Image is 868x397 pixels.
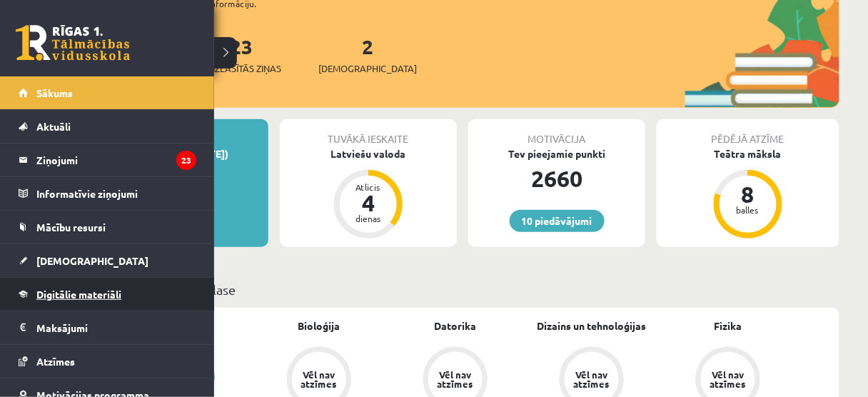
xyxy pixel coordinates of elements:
[657,119,839,146] div: Pēdējā atzīme
[36,288,121,301] span: Digitālie materiāli
[36,144,196,176] legend: Ziņojumi
[434,318,476,333] a: Datorika
[36,254,148,267] span: [DEMOGRAPHIC_DATA]
[176,151,196,170] i: 23
[538,318,647,333] a: Dizains un tehnoloģijas
[16,25,130,61] a: Rīgas 1. Tālmācības vidusskola
[36,355,75,368] span: Atzīmes
[347,214,390,223] div: dienas
[36,311,196,344] legend: Maksājumi
[298,318,340,333] a: Bioloģija
[318,61,417,76] span: [DEMOGRAPHIC_DATA]
[708,370,748,388] div: Vēl nav atzīmes
[19,76,196,109] a: Sākums
[657,146,839,161] div: Teātra māksla
[510,210,605,232] a: 10 piedāvājumi
[280,146,457,161] div: Latviešu valoda
[347,191,390,214] div: 4
[19,177,196,210] a: Informatīvie ziņojumi
[435,370,475,388] div: Vēl nav atzīmes
[318,34,417,76] a: 2[DEMOGRAPHIC_DATA]
[19,278,196,311] a: Digitālie materiāli
[280,119,457,146] div: Tuvākā ieskaite
[727,206,769,214] div: balles
[19,244,196,277] a: [DEMOGRAPHIC_DATA]
[91,280,834,299] p: Mācību plāns 8.a JK klase
[727,183,769,206] div: 8
[280,146,457,241] a: Latviešu valoda Atlicis 4 dienas
[36,86,73,99] span: Sākums
[19,311,196,344] a: Maksājumi
[468,161,645,196] div: 2660
[468,146,645,161] div: Tev pieejamie punkti
[36,120,71,133] span: Aktuāli
[201,61,281,76] span: Neizlasītās ziņas
[19,211,196,243] a: Mācību resursi
[36,221,106,233] span: Mācību resursi
[715,318,742,333] a: Fizika
[572,370,612,388] div: Vēl nav atzīmes
[299,370,339,388] div: Vēl nav atzīmes
[19,144,196,176] a: Ziņojumi23
[201,34,281,76] a: 23Neizlasītās ziņas
[19,110,196,143] a: Aktuāli
[468,119,645,146] div: Motivācija
[657,146,839,241] a: Teātra māksla 8 balles
[36,177,196,210] legend: Informatīvie ziņojumi
[19,345,196,378] a: Atzīmes
[347,183,390,191] div: Atlicis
